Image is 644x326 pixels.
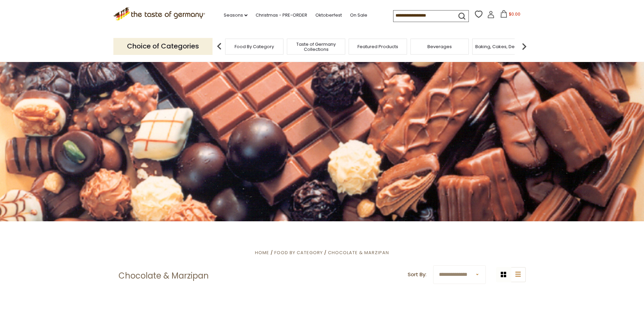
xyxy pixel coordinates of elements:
[235,44,274,49] a: Food By Category
[256,12,307,19] a: Christmas - PRE-ORDER
[427,44,452,49] a: Beverages
[255,249,269,256] a: Home
[509,11,520,17] span: $0.00
[475,44,528,49] a: Baking, Cakes, Desserts
[118,271,209,281] h1: Chocolate & Marzipan
[113,38,213,55] p: Choice of Categories
[274,249,323,256] a: Food By Category
[213,40,226,53] img: previous arrow
[496,10,525,20] button: $0.00
[408,270,426,279] label: Sort By:
[328,249,389,256] a: Chocolate & Marzipan
[517,40,531,53] img: next arrow
[315,12,342,19] a: Oktoberfest
[350,12,367,19] a: On Sale
[357,44,398,49] a: Featured Products
[224,12,247,19] a: Seasons
[289,42,343,52] a: Taste of Germany Collections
